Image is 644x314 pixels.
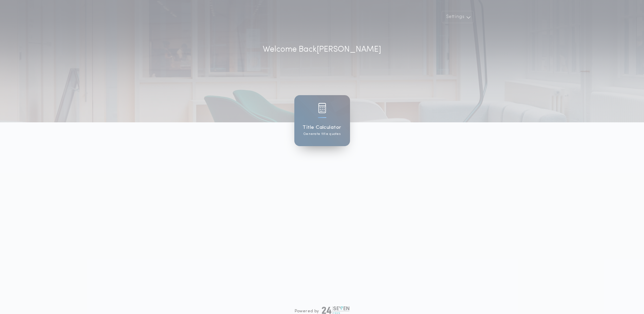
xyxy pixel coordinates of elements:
h1: Title Calculator [302,124,341,132]
a: card iconTitle CalculatorGenerate title quotes [294,95,350,146]
button: Settings [442,11,474,23]
p: Welcome Back [PERSON_NAME] [263,43,381,56]
p: Generate title quotes [303,132,341,137]
img: card icon [318,103,326,113]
